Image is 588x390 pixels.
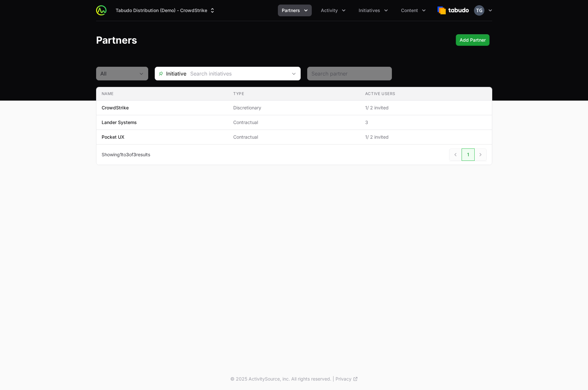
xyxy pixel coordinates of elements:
[233,104,355,111] span: Discretionary
[365,134,487,140] span: 1 / 2 invited
[456,34,490,46] button: Add Partner
[460,36,486,44] span: Add Partner
[107,5,430,16] div: Main navigation
[186,67,287,80] input: Search initiatives
[474,5,484,16] img: Timothy Greig
[321,7,338,14] span: Activity
[360,87,492,101] th: Active Users
[126,152,129,157] span: 3
[133,152,136,157] span: 3
[233,119,355,126] span: Contractual
[112,5,220,16] button: Tabudo Distribution (Demo) - CrowdStrike
[100,70,135,77] div: All
[278,5,312,16] div: Partners menu
[317,5,350,16] div: Activity menu
[359,7,380,14] span: Initiatives
[96,34,137,46] h1: Partners
[120,152,122,157] span: 1
[102,151,150,158] p: Showing to of results
[102,134,124,140] p: Pocket UX
[230,376,331,382] p: © 2025 ActivitySource, inc. All rights reserved.
[401,7,418,14] span: Content
[287,67,300,80] div: Open
[397,5,430,16] button: Content
[155,70,186,77] span: Initiative
[397,5,430,16] div: Content menu
[355,5,392,16] div: Initiatives menu
[233,134,355,140] span: Contractual
[355,5,392,16] button: Initiatives
[102,104,129,111] p: CrowdStrike
[333,376,334,382] span: |
[336,376,358,382] a: Privacy
[365,119,487,126] span: 3
[437,4,469,17] img: Tabudo Distribution (Demo)
[462,148,475,161] a: 1
[96,5,107,16] img: ActivitySource
[102,119,137,126] p: Lander Systems
[112,5,220,16] div: Supplier switch menu
[228,87,360,101] th: Type
[365,104,487,111] span: 1 / 2 invited
[456,34,490,46] div: Primary actions
[96,87,228,101] th: Name
[282,7,300,14] span: Partners
[278,5,312,16] button: Partners
[317,5,350,16] button: Activity
[311,70,388,77] input: Search partner
[96,67,148,80] button: All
